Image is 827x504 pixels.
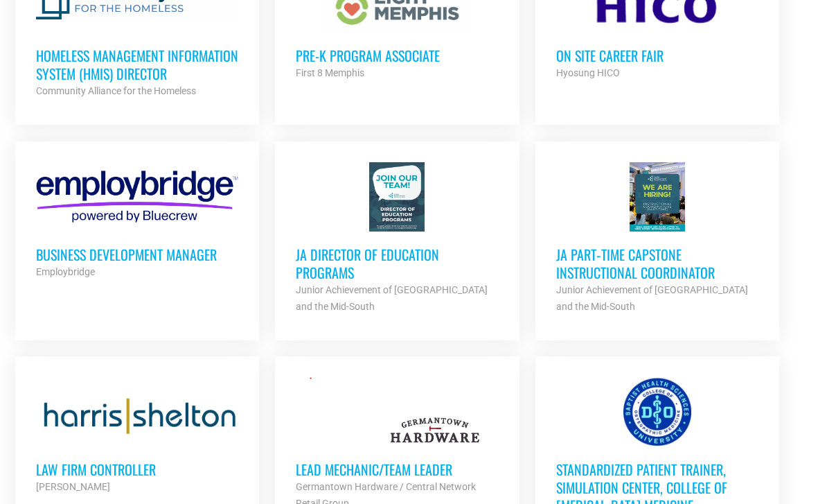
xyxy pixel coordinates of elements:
h3: Law Firm Controller [36,460,238,478]
strong: Junior Achievement of [GEOGRAPHIC_DATA] and the Mid-South [556,284,748,312]
strong: First 8 Memphis [296,67,364,78]
strong: Community Alliance for the Homeless [36,85,196,96]
h3: Lead Mechanic/Team Leader [296,460,498,478]
strong: Hyosung HICO [556,67,620,78]
h3: JA Director of Education Programs [296,245,498,281]
h3: JA Part‐time Capstone Instructional Coordinator [556,245,758,281]
strong: Employbridge [36,266,95,277]
h3: Business Development Manager [36,245,238,263]
h3: On Site Career Fair [556,46,758,64]
strong: [PERSON_NAME] [36,481,110,492]
a: JA Part‐time Capstone Instructional Coordinator Junior Achievement of [GEOGRAPHIC_DATA] and the M... [535,141,779,336]
a: Business Development Manager Employbridge [15,141,259,301]
a: JA Director of Education Programs Junior Achievement of [GEOGRAPHIC_DATA] and the Mid-South [275,141,519,336]
h3: Homeless Management Information System (HMIS) Director [36,46,238,82]
h3: Pre-K Program Associate [296,46,498,64]
strong: Junior Achievement of [GEOGRAPHIC_DATA] and the Mid-South [296,284,488,312]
